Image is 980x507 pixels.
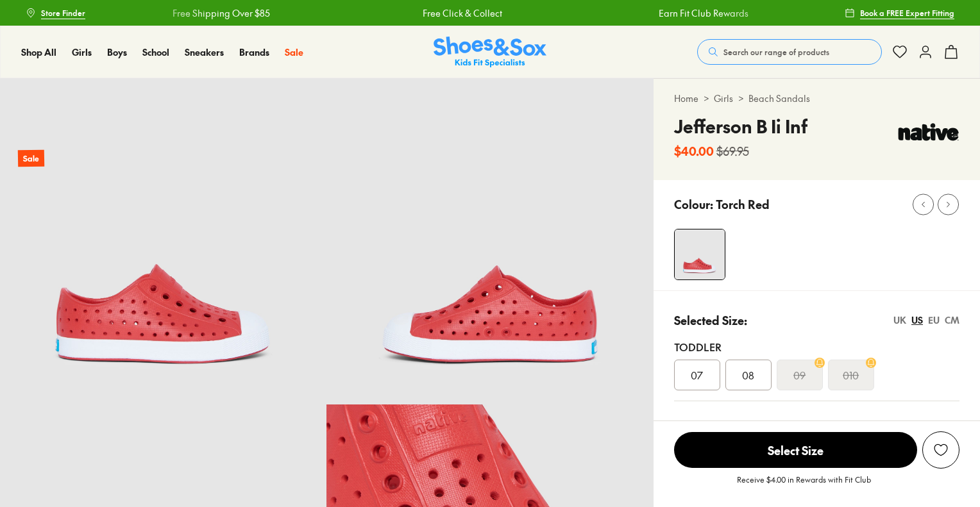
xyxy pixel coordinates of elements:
[72,46,92,58] span: Girls
[21,46,56,58] span: Shop All
[748,92,810,105] a: Beach Sandals
[285,46,303,58] span: Sale
[674,92,959,105] div: > >
[326,78,653,404] img: 5-216711_1
[421,6,500,20] a: Free Click & Collect
[185,46,224,58] span: Sneakers
[41,7,85,19] span: Store Finder
[171,6,268,20] a: Free Shipping Over $85
[697,39,882,65] button: Search our range of products
[434,37,546,68] img: SNS_Logo_Responsive.svg
[674,431,917,469] button: Select Size
[714,92,733,105] a: Girls
[674,339,959,354] div: Toddler
[675,229,725,279] img: 4-216710_1
[845,1,954,24] a: Book a FREE Expert Fitting
[742,367,754,383] span: 08
[285,46,303,59] a: Sale
[142,46,169,59] a: School
[72,46,92,59] a: Girls
[674,92,698,105] a: Home
[945,313,959,327] div: CM
[185,46,224,59] a: Sneakers
[922,431,959,469] button: Add to Wishlist
[674,113,807,140] h4: Jefferson B Ii Inf
[911,313,923,327] div: US
[691,367,703,383] span: 07
[843,367,859,383] s: 010
[723,46,829,58] span: Search our range of products
[793,367,806,383] s: 09
[239,46,269,58] span: Brands
[434,37,546,68] a: Shoes & Sox
[737,474,871,497] p: Receive $4.00 in Rewards with Fit Club
[674,195,713,213] p: Colour:
[142,46,169,58] span: School
[657,6,747,20] a: Earn Fit Club Rewards
[860,7,954,19] span: Book a FREE Expert Fitting
[716,142,749,160] s: $69.95
[21,46,56,59] a: Shop All
[239,46,269,59] a: Brands
[893,313,906,327] div: UK
[674,432,917,468] span: Select Size
[928,313,940,327] div: EU
[674,142,714,160] b: $40.00
[18,150,44,167] p: Sale
[26,1,85,24] a: Store Finder
[898,113,959,151] img: Vendor logo
[716,195,770,213] p: Torch Red
[674,312,747,329] p: Selected Size:
[107,46,127,59] a: Boys
[107,46,127,58] span: Boys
